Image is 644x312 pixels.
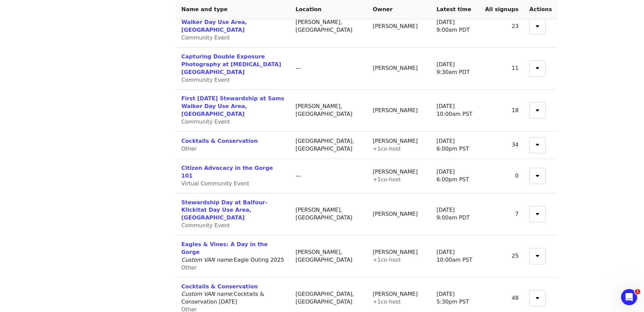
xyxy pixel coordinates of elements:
[296,172,362,180] div: —
[485,141,519,149] div: 34
[536,140,539,147] i: sort-down icon
[485,107,519,114] div: 18
[373,256,425,264] div: + 1 co-host
[181,257,232,263] i: Custom VAN name
[181,119,230,125] span: Community Event
[181,241,268,255] a: Eagles & Vines: A Day in the Gorge
[536,210,539,216] i: sort-down icon
[635,289,640,294] span: 1
[431,159,480,193] td: [DATE] 6:00pm PST
[296,206,362,222] div: [PERSON_NAME], [GEOGRAPHIC_DATA]
[181,222,230,229] span: Community Event
[181,264,197,271] span: Other
[367,235,431,278] td: [PERSON_NAME]
[176,235,290,278] td: : Eagle Outing 2025
[367,159,431,193] td: [PERSON_NAME]
[181,95,284,117] a: First [DATE] Stewardship at Sams Walker Day Use Area, [GEOGRAPHIC_DATA]
[373,176,425,184] div: + 1 co-host
[367,48,431,90] td: [PERSON_NAME]
[431,5,480,48] td: [DATE] 9:00am PDT
[296,249,362,264] div: [PERSON_NAME], [GEOGRAPHIC_DATA]
[485,294,519,302] div: 48
[296,64,362,72] div: —
[373,298,425,306] div: + 1 co-host
[621,289,637,305] iframe: Intercom live chat
[296,290,362,306] div: [GEOGRAPHIC_DATA], [GEOGRAPHIC_DATA]
[367,89,431,132] td: [PERSON_NAME]
[431,132,480,159] td: [DATE] 6:00pm PST
[296,103,362,118] div: [PERSON_NAME], [GEOGRAPHIC_DATA]
[181,291,232,297] i: Custom VAN name
[181,11,284,33] a: First [DATE] Stewardship at Sams Walker Day Use Area, [GEOGRAPHIC_DATA]
[296,19,362,34] div: [PERSON_NAME], [GEOGRAPHIC_DATA]
[536,106,539,112] i: sort-down icon
[536,294,539,300] i: sort-down icon
[536,252,539,258] i: sort-down icon
[373,145,425,153] div: + 1 co-host
[485,23,519,30] div: 23
[431,235,480,278] td: [DATE] 10:00am PST
[181,34,230,41] span: Community Event
[367,132,431,159] td: [PERSON_NAME]
[367,5,431,48] td: [PERSON_NAME]
[485,172,519,180] div: 0
[485,210,519,218] div: 7
[181,199,267,221] a: Stewardship Day at Balfour-Klickitat Day Use Area, [GEOGRAPHIC_DATA]
[181,138,258,144] a: Cocktails & Conservation
[296,137,362,153] div: [GEOGRAPHIC_DATA], [GEOGRAPHIC_DATA]
[181,77,230,83] span: Community Event
[485,252,519,260] div: 25
[181,53,281,75] a: Capturing Double Exposure Photography at [MEDICAL_DATA][GEOGRAPHIC_DATA]
[536,64,539,70] i: sort-down icon
[181,180,249,187] span: Virtual Community Event
[536,172,539,178] i: sort-down icon
[431,193,480,236] td: [DATE] 9:00am PDT
[485,64,519,72] div: 11
[367,193,431,236] td: [PERSON_NAME]
[181,146,197,152] span: Other
[431,48,480,90] td: [DATE] 9:30am PDT
[431,89,480,132] td: [DATE] 10:00am PST
[181,165,273,179] a: Citizen Advocacy in the Gorge 101
[181,283,258,290] a: Cocktails & Conservation
[536,22,539,28] i: sort-down icon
